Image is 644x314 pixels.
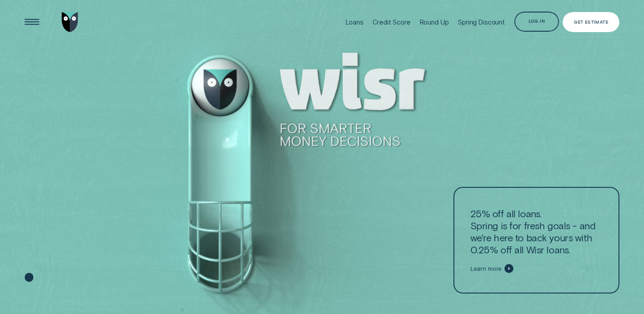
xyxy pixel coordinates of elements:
button: Open Menu [22,12,42,32]
a: Get Estimate [563,12,619,32]
div: Loans [346,18,363,26]
span: Learn more [470,265,502,273]
div: Get Estimate [574,21,608,25]
img: Wisr [62,12,78,32]
div: Round Up [420,18,449,26]
button: Log in [514,12,559,32]
p: 25% off all loans. Spring is for fresh goals - and we're here to back yours with 0.25% off all Wi... [470,207,603,256]
a: 25% off all loans.Spring is for fresh goals - and we're here to back yours with 0.25% off all Wis... [453,187,619,293]
div: Credit Score [373,18,410,26]
div: Spring Discount [458,18,505,26]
